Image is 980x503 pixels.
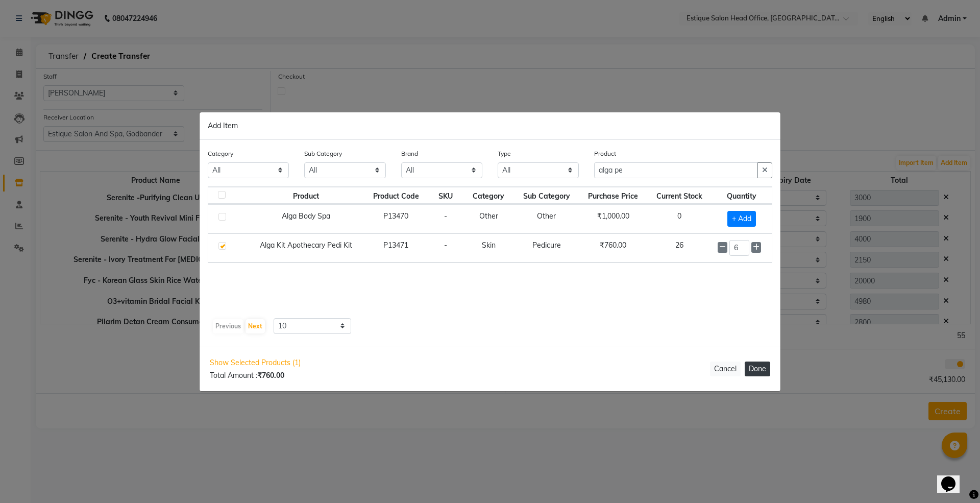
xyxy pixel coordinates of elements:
[579,233,647,262] td: ₹760.00
[463,187,514,204] th: Category
[647,204,712,233] td: 0
[712,187,772,204] th: Quantity
[514,204,579,233] td: Other
[937,462,970,493] iframe: chat widget
[428,204,463,233] td: -
[200,112,780,140] div: Add Item
[246,319,265,333] button: Next
[647,187,712,204] th: Current Stock
[594,162,758,178] input: Search or Scan Product
[428,187,463,204] th: SKU
[594,149,616,158] label: Product
[249,204,364,233] td: Alga Body Spa
[463,204,514,233] td: Other
[249,233,364,262] td: Alga Kit Apothecary Pedi Kit
[514,233,579,262] td: Pedicure
[745,362,770,376] button: Done
[588,191,638,201] span: Purchase Price
[364,204,428,233] td: P13470
[364,187,428,204] th: Product Code
[401,149,418,158] label: Brand
[364,233,428,262] td: P13471
[208,149,233,158] label: Category
[647,233,712,262] td: 26
[579,204,647,233] td: ₹1,000.00
[463,233,514,262] td: Skin
[514,187,579,204] th: Sub Category
[727,211,756,227] span: + Add
[710,362,741,376] button: Cancel
[210,357,301,368] span: Show Selected Products (1)
[498,149,511,158] label: Type
[304,149,342,158] label: Sub Category
[249,187,364,204] th: Product
[257,371,284,380] b: ₹760.00
[210,371,284,380] span: Total Amount :
[428,233,463,262] td: -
